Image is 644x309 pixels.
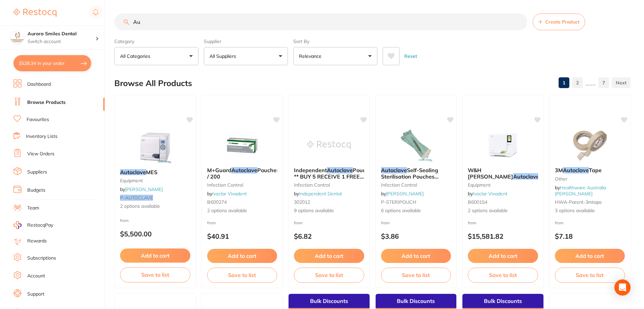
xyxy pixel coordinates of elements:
p: Relevance [299,53,324,60]
img: M+Guard Autoclave Pouches / 200 [220,128,264,162]
b: Autoclave MES [120,169,190,175]
img: Autoclave Self-Sealing Sterilisation Pouches 200/pk [394,128,438,162]
button: $528.34 in your order [13,55,91,71]
button: Save to list [294,268,364,282]
a: Support [27,291,44,298]
span: Pouches ** BUY 5 RECEIVE 1 FREE OR BUY 10 GET 3 FREE OR BUY 20 GET 8 FREE ** [294,167,375,192]
span: by [381,191,424,197]
a: Rewards [27,238,47,244]
button: Add to cart [555,249,625,263]
span: from [207,220,216,225]
span: by [207,191,247,197]
span: Pouches / 200 [207,167,279,180]
span: B600154 [468,199,487,205]
a: Ivoclar Vivadent [212,191,247,197]
a: Subscriptions [27,255,56,262]
a: [PERSON_NAME] [125,186,163,192]
span: from [381,220,390,225]
button: Save to list [120,267,190,282]
a: Inventory Lists [26,133,58,140]
input: Search Products [114,13,527,30]
em: Autoclave [381,167,407,173]
p: All Categories [120,53,153,60]
span: M+Guard [207,167,231,173]
a: Ivoclar Vivadent [473,191,507,197]
label: Category [114,38,198,44]
button: Add to cart [294,249,364,263]
img: W&H Lisa Autoclave Steriliser [481,128,525,162]
a: Suppliers [27,169,47,176]
em: Autoclave [563,167,589,173]
button: Add to cart [381,249,451,263]
button: Save to list [207,268,277,282]
b: M+Guard Autoclave Pouches / 200 [207,167,277,180]
a: Restocq Logo [13,5,56,21]
button: Save to list [468,268,538,282]
a: Account [27,273,45,279]
p: $6.82 [294,232,364,240]
em: P-AUTOCLAVE [120,195,153,201]
button: Add to cart [120,248,190,263]
span: by [555,185,606,197]
img: 3M Autoclave Tape [568,128,612,162]
img: Aurora Smiles Dental [10,31,24,44]
span: by [468,191,507,197]
span: RestocqPay [27,222,53,229]
span: 302012 [294,199,310,205]
button: Add to cart [468,249,538,263]
a: 7 [598,76,609,89]
p: $15,581.82 [468,232,538,240]
em: Autoclave [120,169,146,176]
span: 9 options available [294,207,364,214]
a: RestocqPay [13,221,53,229]
button: Add to cart [207,249,277,263]
span: 6 options available [381,207,451,214]
img: Autoclave MES [133,130,177,164]
span: P-STERIPOUCH [381,199,416,205]
h2: Browse All Products [114,79,192,88]
b: 3M Autoclave Tape [555,167,625,173]
small: equipment [468,182,538,188]
img: Independent Autoclave Pouches ** BUY 5 RECEIVE 1 FREE OR BUY 10 GET 3 FREE OR BUY 20 GET 8 FREE ** [307,128,351,162]
p: $3.86 [381,232,451,240]
p: $40.91 [207,232,277,240]
button: Create Product [533,13,585,30]
span: from [468,220,477,225]
em: Autoclave [513,173,539,180]
a: Team [27,205,39,211]
em: Autoclave [231,167,257,173]
img: RestocqPay [13,221,22,229]
a: Healthware Australia [PERSON_NAME] [555,185,606,197]
button: Save to list [555,268,625,282]
a: 2 [572,76,583,89]
span: Create Product [545,19,579,25]
p: ...... [585,79,596,87]
span: 2 options available [207,207,277,214]
b: Independent Autoclave Pouches ** BUY 5 RECEIVE 1 FREE OR BUY 10 GET 3 FREE OR BUY 20 GET 8 FREE ** [294,167,364,180]
span: 3M [555,167,563,173]
a: 1 [559,76,569,89]
span: HWA-parent-3mtape [555,199,602,205]
span: by [120,186,163,192]
a: Browse Products [27,99,66,106]
span: from [555,220,564,225]
a: Budgets [27,187,45,194]
button: Save to list [381,268,451,282]
button: All Suppliers [204,47,288,65]
span: 3 options available [555,207,625,214]
button: Relevance [293,47,377,65]
label: Supplier [204,38,288,44]
label: Sort By [293,38,377,44]
button: All Categories [114,47,198,65]
small: other [555,176,625,182]
a: Favourites [27,116,49,123]
span: 2 options available [468,207,538,214]
button: Reset [402,47,419,65]
small: infection control [294,182,364,188]
p: $7.18 [555,232,625,240]
small: infection control [381,182,451,188]
span: Independent [294,167,327,173]
span: from [120,218,129,223]
span: Tape [589,167,602,173]
span: by [294,191,342,197]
